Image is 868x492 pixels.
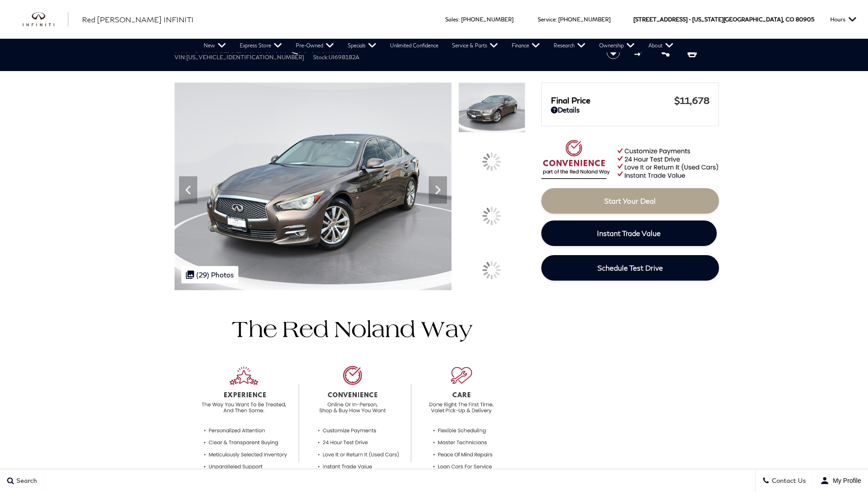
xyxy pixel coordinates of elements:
a: New [197,39,233,52]
span: Service [538,16,555,23]
nav: Main Navigation [197,39,680,52]
a: Research [547,39,592,52]
span: My Profile [829,477,861,484]
span: Schedule Test Drive [597,263,663,272]
a: [STREET_ADDRESS] • [US_STATE][GEOGRAPHIC_DATA], CO 80905 [633,16,814,23]
span: Final Price [551,95,674,105]
a: Service & Parts [445,39,505,52]
a: Finance [505,39,547,52]
a: Details [551,106,709,114]
span: Search [14,477,37,485]
img: Used 2014 Chestnut Bronze INFINITI Premium image 1 [175,82,452,290]
img: INFINITI [23,12,68,27]
span: [US_VEHICLE_IDENTIFICATION_NUMBER] [186,54,304,61]
span: Start Your Deal [604,196,656,205]
span: $11,678 [674,95,709,106]
a: Schedule Test Drive [541,255,719,281]
span: : [458,16,460,23]
a: About [642,39,680,52]
span: Instant Trade Value [597,229,661,237]
div: (29) Photos [181,266,238,283]
button: Compare vehicle [633,46,647,59]
button: user-profile-menu [813,469,868,492]
span: UI698182A [329,54,360,61]
a: [PHONE_NUMBER] [461,16,514,23]
a: Unlimited Confidence [383,39,445,52]
a: Express Store [233,39,289,52]
span: Sales [445,16,458,23]
span: Red [PERSON_NAME] INFINITI [82,15,194,24]
a: Red [PERSON_NAME] INFINITI [82,14,194,25]
a: Ownership [592,39,642,52]
a: [PHONE_NUMBER] [558,16,611,23]
span: Contact Us [770,477,806,485]
img: Used 2014 Chestnut Bronze INFINITI Premium image 1 [458,82,525,133]
a: infiniti [23,12,68,27]
a: Pre-Owned [289,39,341,52]
a: Instant Trade Value [541,220,717,246]
span: Stock: [313,54,329,61]
a: Final Price $11,678 [551,95,709,106]
a: Specials [341,39,383,52]
a: Start Your Deal [541,188,719,214]
span: VIN: [175,54,186,61]
span: : [555,16,557,23]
